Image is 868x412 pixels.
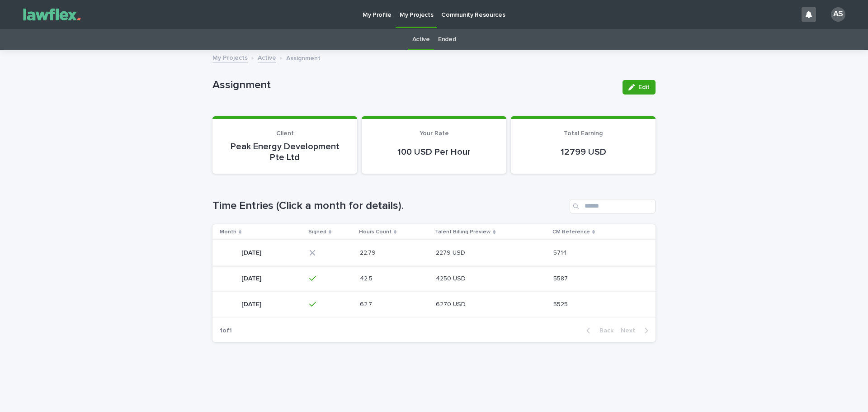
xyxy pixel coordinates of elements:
p: [DATE] [241,299,263,308]
p: [DATE] [241,273,263,283]
p: Signed [308,227,326,237]
p: 42.5 [360,273,374,283]
span: Client [276,130,294,137]
p: 5587 [553,273,570,283]
button: Next [617,327,656,335]
h1: Time Entries (Click a month for details). [212,199,566,213]
p: 2279 USD [436,247,467,257]
p: 5525 [553,299,570,308]
p: 4250 USD [436,273,467,283]
span: Total Earning [564,130,603,137]
p: 62.7 [360,299,374,308]
p: 100 USD Per Hour [373,147,495,157]
a: My Projects [212,52,248,62]
div: AS [831,7,845,22]
button: Back [579,327,617,335]
p: Talent Billing Preview [435,227,491,237]
p: 22.79 [360,247,377,257]
span: Your Rate [420,130,449,137]
input: Search [570,199,656,213]
p: Assignment [286,52,321,62]
span: Back [594,327,613,334]
p: 12799 USD [522,147,645,157]
p: Hours Count [359,227,392,237]
tr: [DATE][DATE] 42.542.5 4250 USD4250 USD 55875587 [212,265,656,291]
p: Assignment [212,79,615,92]
p: CM Reference [552,227,590,237]
span: Edit [638,84,650,90]
a: Ended [438,29,456,50]
img: Gnvw4qrBSHOAfo8VMhG6 [18,5,86,24]
p: 6270 USD [436,299,467,308]
p: [DATE] [241,247,263,257]
p: Month [220,227,236,237]
p: Peak Energy Development Pte Ltd [223,141,346,163]
p: 1 of 1 [212,320,239,342]
tr: [DATE][DATE] 22.7922.79 2279 USD2279 USD 57145714 [212,240,656,265]
span: Next [621,327,641,334]
a: Active [258,52,276,62]
a: Active [412,29,430,50]
tr: [DATE][DATE] 62.762.7 6270 USD6270 USD 55255525 [212,291,656,317]
p: 5714 [553,247,569,257]
button: Edit [623,80,656,95]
